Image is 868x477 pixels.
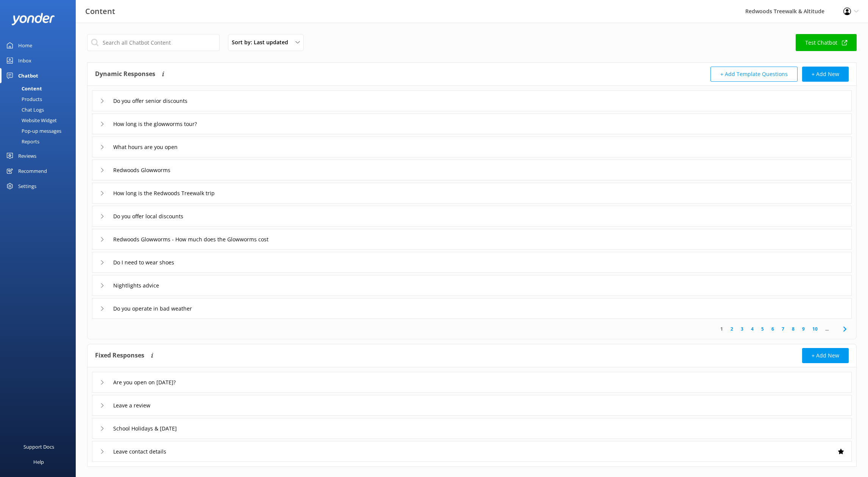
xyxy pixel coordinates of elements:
[5,83,42,94] div: Content
[33,454,44,469] div: Help
[95,348,144,363] h4: Fixed Responses
[11,13,55,25] img: yonder-white-logo.png
[18,179,36,194] div: Settings
[778,325,788,333] a: 7
[757,325,768,333] a: 5
[5,94,76,104] a: Products
[18,68,38,83] div: Chatbot
[5,94,42,104] div: Products
[737,325,747,333] a: 3
[747,325,757,333] a: 4
[821,325,832,333] span: ...
[87,34,220,51] input: Search all Chatbot Content
[768,325,778,333] a: 6
[5,115,76,126] a: Website Widget
[85,5,115,17] h3: Content
[802,348,849,363] button: + Add New
[18,53,31,68] div: Inbox
[18,163,47,179] div: Recommend
[5,83,76,94] a: Content
[710,67,798,82] button: + Add Template Questions
[5,136,39,147] div: Reports
[18,38,32,53] div: Home
[232,38,293,47] span: Sort by: Last updated
[798,325,809,333] a: 9
[5,136,76,147] a: Reports
[5,104,44,115] div: Chat Logs
[5,104,76,115] a: Chat Logs
[796,34,857,51] a: Test Chatbot
[727,325,737,333] a: 2
[23,439,54,454] div: Support Docs
[788,325,798,333] a: 8
[717,325,727,333] a: 1
[5,115,57,126] div: Website Widget
[802,67,849,82] button: + Add New
[5,126,61,136] div: Pop-up messages
[95,67,155,82] h4: Dynamic Responses
[5,126,76,136] a: Pop-up messages
[809,325,821,333] a: 10
[18,148,36,163] div: Reviews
